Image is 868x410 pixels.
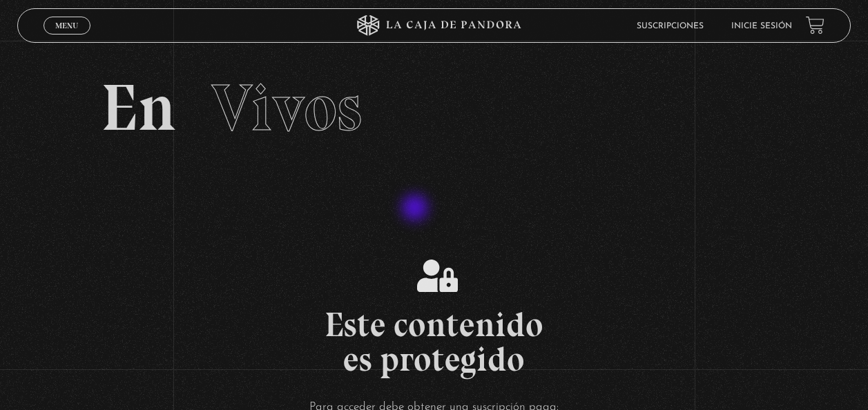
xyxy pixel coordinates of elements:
span: Vivos [211,68,362,147]
a: Inicie sesión [731,22,792,30]
a: View your shopping cart [806,16,824,35]
span: Menu [55,21,78,30]
span: Cerrar [51,33,84,43]
h2: En [101,75,767,141]
a: Suscripciones [637,22,704,30]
